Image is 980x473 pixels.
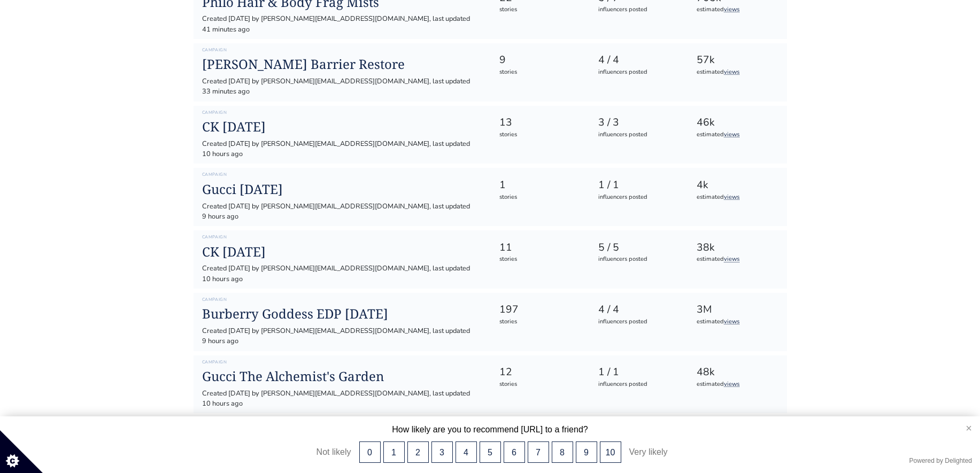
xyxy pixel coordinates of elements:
[202,110,482,115] h6: Campaign
[598,365,678,380] div: 1 / 1
[218,441,351,463] div: Not likely
[697,5,776,14] div: estimated
[697,68,776,77] div: estimated
[202,182,482,197] a: Gucci [DATE]
[202,306,482,322] a: Burberry Goddess EDP [DATE]
[407,441,429,463] button: 2
[598,5,678,14] div: influencers posted
[202,48,482,53] h6: Campaign
[697,380,776,389] div: estimated
[697,255,776,264] div: estimated
[499,68,579,77] div: stories
[202,235,482,240] h6: Campaign
[598,255,678,264] div: influencers posted
[724,5,739,13] a: views
[499,193,579,202] div: stories
[202,14,482,34] div: Created [DATE] by [PERSON_NAME][EMAIL_ADDRESS][DOMAIN_NAME], last updated 41 minutes ago
[598,240,678,255] div: 5 / 5
[598,115,678,130] div: 3 / 3
[600,441,621,463] button: 10, Very likely
[431,441,453,463] button: 3
[202,297,482,303] h6: Campaign
[598,380,678,389] div: influencers posted
[697,177,776,193] div: 4k
[504,441,525,463] button: 6
[528,441,549,463] button: 7
[499,317,579,327] div: stories
[359,441,381,463] button: 0, Not likely
[724,130,739,138] a: views
[499,130,579,139] div: stories
[499,115,579,130] div: 13
[499,365,579,380] div: 12
[697,240,776,255] div: 38k
[499,5,579,14] div: stories
[499,302,579,317] div: 197
[202,360,482,365] h6: Campaign
[552,441,573,463] button: 8
[697,52,776,68] div: 57k
[724,380,739,388] a: views
[697,115,776,130] div: 46k
[598,177,678,193] div: 1 / 1
[202,263,482,284] div: Created [DATE] by [PERSON_NAME][EMAIL_ADDRESS][DOMAIN_NAME], last updated 10 hours ago
[202,76,482,97] div: Created [DATE] by [PERSON_NAME][EMAIL_ADDRESS][DOMAIN_NAME], last updated 33 minutes ago
[697,317,776,327] div: estimated
[598,130,678,139] div: influencers posted
[697,130,776,139] div: estimated
[948,416,980,440] button: close survey
[499,52,579,68] div: 9
[598,317,678,327] div: influencers posted
[629,441,763,463] div: Very likely
[724,68,739,76] a: views
[724,317,739,325] a: views
[724,193,739,201] a: views
[598,68,678,77] div: influencers posted
[576,441,597,463] button: 9
[598,193,678,202] div: influencers posted
[202,244,482,260] a: CK [DATE]
[499,255,579,264] div: stories
[383,441,405,463] button: 1
[456,441,477,463] button: 4
[499,240,579,255] div: 11
[202,57,482,72] a: [PERSON_NAME] Barrier Restore
[697,365,776,380] div: 48k
[697,193,776,202] div: estimated
[724,255,739,263] a: views
[202,389,482,409] div: Created [DATE] by [PERSON_NAME][EMAIL_ADDRESS][DOMAIN_NAME], last updated 10 hours ago
[499,177,579,193] div: 1
[202,369,482,384] a: Gucci The Alchemist's Garden
[598,52,678,68] div: 4 / 4
[202,201,482,222] div: Created [DATE] by [PERSON_NAME][EMAIL_ADDRESS][DOMAIN_NAME], last updated 9 hours ago
[480,441,501,463] button: 5
[598,302,678,317] div: 4 / 4
[202,119,482,135] a: CK [DATE]
[202,172,482,177] h6: Campaign
[202,139,482,159] div: Created [DATE] by [PERSON_NAME][EMAIL_ADDRESS][DOMAIN_NAME], last updated 10 hours ago
[499,380,579,389] div: stories
[202,326,482,346] div: Created [DATE] by [PERSON_NAME][EMAIL_ADDRESS][DOMAIN_NAME], last updated 9 hours ago
[697,302,776,317] div: 3M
